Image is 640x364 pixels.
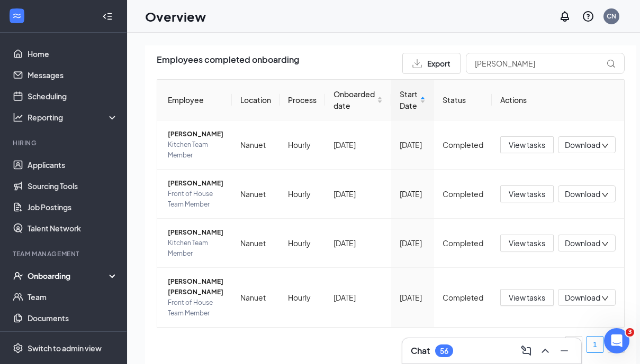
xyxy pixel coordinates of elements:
span: View tasks [509,292,545,303]
a: SurveysCrown [28,329,118,350]
span: [PERSON_NAME] [PERSON_NAME] [168,276,223,297]
a: Scheduling [28,86,118,107]
th: Onboarded date [325,80,391,120]
svg: WorkstreamLogo [12,11,22,21]
a: Documents [28,307,118,329]
div: Reporting [28,112,119,123]
div: Team Management [13,249,116,258]
svg: Minimize [558,344,571,357]
svg: UserCheck [13,270,23,281]
a: Home [28,43,118,64]
th: Actions [492,80,624,120]
input: Search by Name, Job Posting, or Process [466,53,625,74]
button: ChevronUp [537,342,554,359]
div: 56 [440,347,448,356]
span: Export [427,60,450,67]
a: Team [28,286,118,307]
span: Onboarded date [333,88,375,111]
div: [DATE] [333,139,383,151]
span: [PERSON_NAME] [168,129,223,139]
span: down [601,240,609,248]
span: down [601,295,609,302]
span: Kitchen Team Member [168,139,223,161]
th: Status [434,80,492,120]
svg: Analysis [13,112,23,123]
td: Hourly [280,170,325,219]
span: Download [565,139,600,151]
span: Employees completed onboarding [157,53,299,74]
div: Switch to admin view [28,343,102,353]
span: Kitchen Team Member [168,238,223,259]
button: View tasks [500,289,554,306]
span: Download [565,292,600,303]
a: 1 [587,337,603,352]
div: Hiring [13,138,116,147]
span: View tasks [509,139,545,151]
div: [DATE] [400,188,426,200]
a: Sourcing Tools [28,175,118,197]
div: [DATE] [333,292,383,303]
span: Download [565,238,600,249]
button: View tasks [500,235,554,251]
div: [DATE] [400,292,426,303]
li: 1 [587,336,603,353]
div: [DATE] [400,237,426,249]
h1: Overview [145,7,206,25]
td: Hourly [280,219,325,268]
svg: ComposeMessage [520,344,533,357]
svg: ChevronUp [539,344,552,357]
svg: Notifications [558,10,571,23]
li: Previous Page [565,336,582,353]
span: Download [565,189,600,200]
td: Hourly [280,120,325,170]
button: ComposeMessage [518,342,535,359]
svg: Collapse [102,11,113,22]
span: down [601,142,609,150]
button: left [565,336,582,353]
svg: QuestionInfo [582,10,594,23]
a: Applicants [28,154,118,175]
td: Nanuet [232,219,280,268]
td: Nanuet [232,268,280,327]
a: Talent Network [28,218,118,239]
td: Nanuet [232,170,280,219]
span: Front of House Team Member [168,297,223,319]
span: down [601,191,609,199]
svg: Settings [13,343,23,353]
span: Start Date [400,88,418,111]
th: Employee [157,80,232,120]
div: Completed [443,292,483,303]
a: Messages [28,64,118,86]
h3: Chat [411,345,430,357]
div: [DATE] [333,188,383,200]
span: View tasks [509,188,545,200]
iframe: Intercom live chat [604,328,629,353]
div: Completed [443,139,483,151]
span: 3 [626,328,634,337]
span: [PERSON_NAME] [168,227,223,238]
span: [PERSON_NAME] [168,178,223,189]
button: View tasks [500,185,554,202]
div: Onboarding [28,270,109,281]
button: Export [402,53,461,74]
td: Hourly [280,268,325,327]
button: View tasks [500,136,554,153]
div: [DATE] [400,139,426,151]
span: View tasks [509,237,545,249]
div: [DATE] [333,237,383,249]
div: Completed [443,237,483,249]
button: Minimize [556,342,573,359]
span: Front of House Team Member [168,189,223,210]
td: Nanuet [232,120,280,170]
th: Location [232,80,280,120]
div: CN [607,12,616,21]
a: Job Postings [28,197,118,218]
th: Process [280,80,325,120]
div: Completed [443,188,483,200]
